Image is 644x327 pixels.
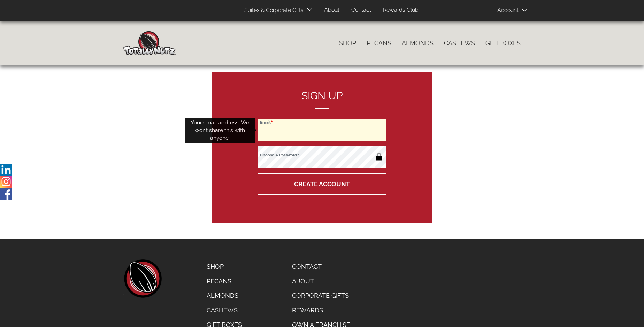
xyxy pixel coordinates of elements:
a: Almonds [397,36,439,50]
a: Rewards [287,303,355,318]
a: Shop [334,36,361,50]
a: Corporate Gifts [287,288,355,303]
a: Rewards Club [378,3,424,17]
button: Create Account [258,173,386,195]
a: Pecans [201,274,247,289]
a: Contact [346,3,376,17]
div: Your email address. We won’t share this with anyone. [185,118,255,143]
a: About [287,274,355,289]
a: Pecans [361,36,397,50]
a: Contact [287,259,355,274]
a: Cashews [201,303,247,318]
a: home [123,259,162,298]
h2: Sign up [258,90,386,109]
a: Cashews [439,36,480,50]
a: Shop [201,259,247,274]
a: About [319,3,345,17]
input: Email [258,119,386,141]
a: Suites & Corporate Gifts [239,4,306,17]
a: Almonds [201,288,247,303]
img: Home [123,31,176,55]
a: Gift Boxes [480,36,526,50]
